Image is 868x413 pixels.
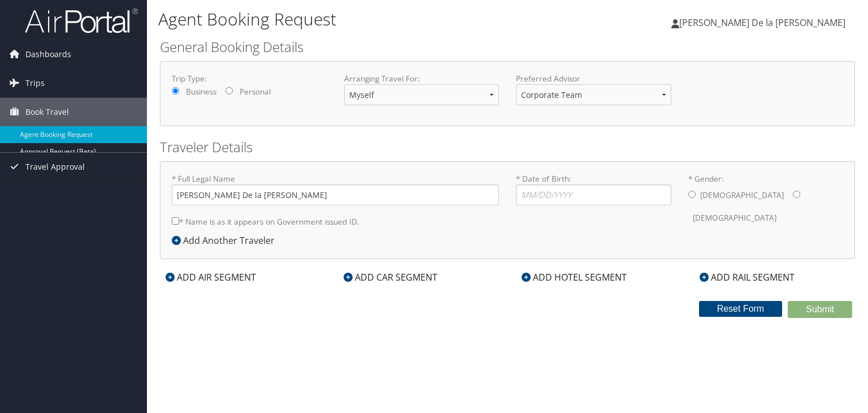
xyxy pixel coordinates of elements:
span: Trips [25,69,45,97]
div: ADD AIR SEGMENT [160,270,262,284]
label: Arranging Travel For: [344,73,500,84]
button: Submit [788,301,852,318]
label: * Gender: [688,173,844,229]
label: [DEMOGRAPHIC_DATA] [700,184,784,206]
label: Personal [240,86,271,97]
label: * Date of Birth: [516,173,671,205]
h2: Traveler Details [160,137,855,157]
input: * Name is as it appears on Government issued ID. [172,217,179,225]
label: Business [186,86,216,97]
input: * Full Legal Name [172,184,499,205]
input: * Gender:[DEMOGRAPHIC_DATA][DEMOGRAPHIC_DATA] [793,191,800,198]
a: [PERSON_NAME] De la [PERSON_NAME] [671,6,857,40]
img: airportal-logo.png [25,7,138,34]
span: Book Travel [25,98,69,126]
input: * Date of Birth: [516,184,671,205]
span: Travel Approval [25,153,85,181]
div: Add Another Traveler [172,234,280,247]
h2: General Booking Details [160,37,855,57]
label: * Full Legal Name [172,173,499,205]
label: [DEMOGRAPHIC_DATA] [693,207,776,229]
div: ADD RAIL SEGMENT [694,270,800,284]
span: [PERSON_NAME] De la [PERSON_NAME] [679,16,845,29]
span: Dashboards [25,40,71,68]
div: ADD HOTEL SEGMENT [516,270,632,284]
label: Preferred Advisor [516,73,671,84]
div: ADD CAR SEGMENT [338,270,443,284]
label: * Name is as it appears on Government issued ID. [172,211,359,232]
label: Trip Type: [172,73,327,84]
input: * Gender:[DEMOGRAPHIC_DATA][DEMOGRAPHIC_DATA] [688,191,696,198]
button: Reset Form [699,301,783,317]
h1: Agent Booking Request [158,7,624,31]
